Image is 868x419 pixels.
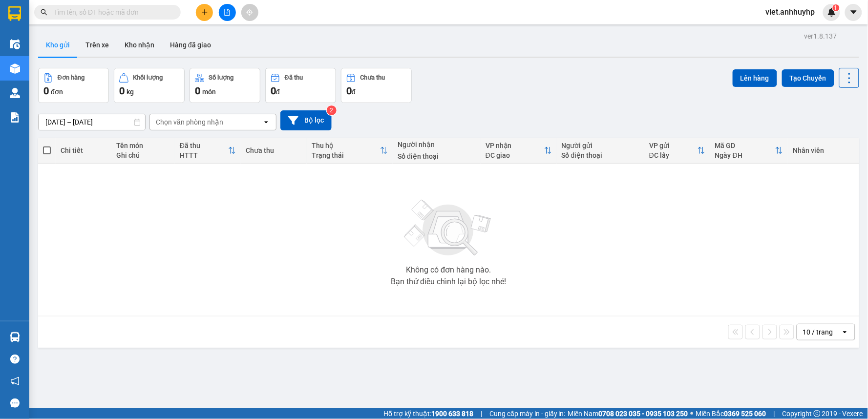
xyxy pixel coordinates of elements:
[327,105,337,115] sup: 2
[246,9,253,16] span: aim
[352,88,356,96] span: đ
[41,9,47,16] span: search
[156,117,223,127] div: Chọn văn phòng nhận
[10,39,20,49] img: warehouse-icon
[782,69,834,87] button: Tạo Chuyến
[562,151,640,159] div: Số điện thoại
[276,88,280,96] span: đ
[841,328,849,336] svg: open
[190,68,260,103] button: Số lượng0món
[568,408,688,419] span: Miền Nam
[346,85,352,97] span: 0
[710,138,788,164] th: Toggle SortBy
[406,266,491,274] div: Không có đơn hàng nào.
[43,85,49,97] span: 0
[834,4,838,11] span: 1
[39,114,145,130] input: Select a date range.
[78,33,117,57] button: Trên xe
[341,68,412,103] button: Chưa thu0đ
[54,7,169,18] input: Tìm tên, số ĐT hoặc mã đơn
[127,88,134,96] span: kg
[562,142,640,149] div: Người gửi
[481,408,482,419] span: |
[10,398,20,408] span: message
[195,85,200,97] span: 0
[61,147,106,154] div: Chi tiết
[391,278,506,286] div: Bạn thử điều chỉnh lại bộ lọc nhé!
[10,332,20,342] img: warehouse-icon
[803,327,833,337] div: 10 / trang
[162,33,219,57] button: Hàng đã giao
[486,151,544,159] div: ĐC giao
[10,112,20,123] img: solution-icon
[649,151,698,159] div: ĐC lấy
[58,74,85,81] div: Đơn hàng
[246,147,302,154] div: Chưa thu
[8,6,21,21] img: logo-vxr
[117,33,162,57] button: Kho nhận
[307,138,393,164] th: Toggle SortBy
[180,151,228,159] div: HTTT
[400,194,497,262] img: svg+xml;base64,PHN2ZyBjbGFzcz0ibGlzdC1wbHVnX19zdmciIHhtbG5zPSJodHRwOi8vd3d3LnczLm9yZy8yMDAwL3N2Zy...
[38,33,78,57] button: Kho gửi
[202,88,216,96] span: món
[360,74,385,81] div: Chưa thu
[133,74,163,81] div: Khối lượng
[486,142,544,149] div: VP nhận
[696,408,766,419] span: Miền Bắc
[833,4,840,11] sup: 1
[285,74,303,81] div: Đã thu
[715,151,775,159] div: Ngày ĐH
[398,141,476,148] div: Người nhận
[10,88,20,98] img: warehouse-icon
[265,68,336,103] button: Đã thu0đ
[116,151,170,159] div: Ghi chú
[431,410,473,418] strong: 1900 633 818
[398,152,476,160] div: Số điện thoại
[280,110,332,130] button: Bộ lọc
[758,6,823,18] span: viet.anhhuyhp
[849,8,858,17] span: caret-down
[649,142,698,149] div: VP gửi
[201,9,208,16] span: plus
[827,8,836,17] img: icon-new-feature
[119,85,125,97] span: 0
[116,142,170,149] div: Tên món
[724,410,766,418] strong: 0369 525 060
[10,377,20,386] span: notification
[271,85,276,97] span: 0
[209,74,234,81] div: Số lượng
[196,4,213,21] button: plus
[691,412,694,416] span: ⚪️
[804,31,837,42] div: ver 1.8.137
[845,4,862,21] button: caret-down
[114,68,185,103] button: Khối lượng0kg
[715,142,775,149] div: Mã GD
[175,138,241,164] th: Toggle SortBy
[180,142,228,149] div: Đã thu
[224,9,231,16] span: file-add
[312,142,380,149] div: Thu hộ
[489,408,566,419] span: Cung cấp máy in - giấy in:
[383,408,473,419] span: Hỗ trợ kỹ thuật:
[219,4,236,21] button: file-add
[262,118,270,126] svg: open
[774,408,775,419] span: |
[312,151,380,159] div: Trạng thái
[51,88,63,96] span: đơn
[644,138,710,164] th: Toggle SortBy
[10,355,20,364] span: question-circle
[814,410,821,417] span: copyright
[793,147,854,154] div: Nhân viên
[599,410,688,418] strong: 0708 023 035 - 0935 103 250
[10,63,20,74] img: warehouse-icon
[481,138,557,164] th: Toggle SortBy
[38,68,109,103] button: Đơn hàng0đơn
[733,69,777,87] button: Lên hàng
[241,4,258,21] button: aim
